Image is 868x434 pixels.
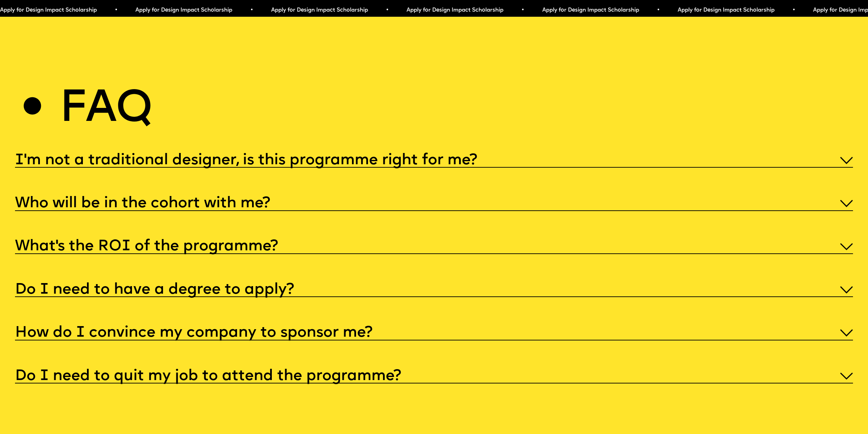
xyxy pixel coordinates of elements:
span: • [657,8,660,13]
span: • [386,8,389,13]
h5: I'm not a traditional designer, is this programme right for me? [15,157,477,164]
span: • [250,8,253,13]
h5: How do I convince my company to sponsor me? [15,330,372,336]
h5: Do I need to quit my job to attend the programme? [15,373,401,380]
span: • [792,8,795,13]
span: • [521,8,524,13]
h2: Faq [59,91,151,129]
h5: What’s the ROI of the programme? [15,243,278,250]
h5: Do I need to have a degree to apply? [15,286,294,293]
h5: Who will be in the cohort with me? [15,200,270,207]
span: • [115,8,118,13]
